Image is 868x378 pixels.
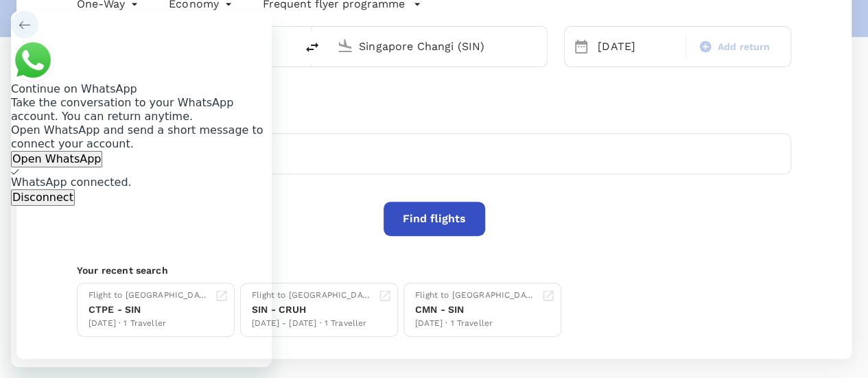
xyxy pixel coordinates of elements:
button: delete [296,31,329,64]
div: Flight to [GEOGRAPHIC_DATA] [252,289,373,303]
iframe: Messaging window [11,11,272,367]
span: Add return [718,40,771,54]
div: CMN - SIN [415,303,536,317]
button: Open [537,45,540,47]
input: Going to [359,36,518,57]
div: [DATE] [592,33,683,60]
button: Open [286,45,289,47]
div: SIN - CRUH [252,303,373,317]
div: [DATE] · 1 Traveller [415,317,536,331]
p: Your recent search [77,263,791,277]
div: [DATE] - [DATE] · 1 Traveller [252,317,373,331]
button: Find flights [384,202,485,236]
div: Flight to [GEOGRAPHIC_DATA] [415,289,536,303]
div: Travellers [77,111,791,128]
